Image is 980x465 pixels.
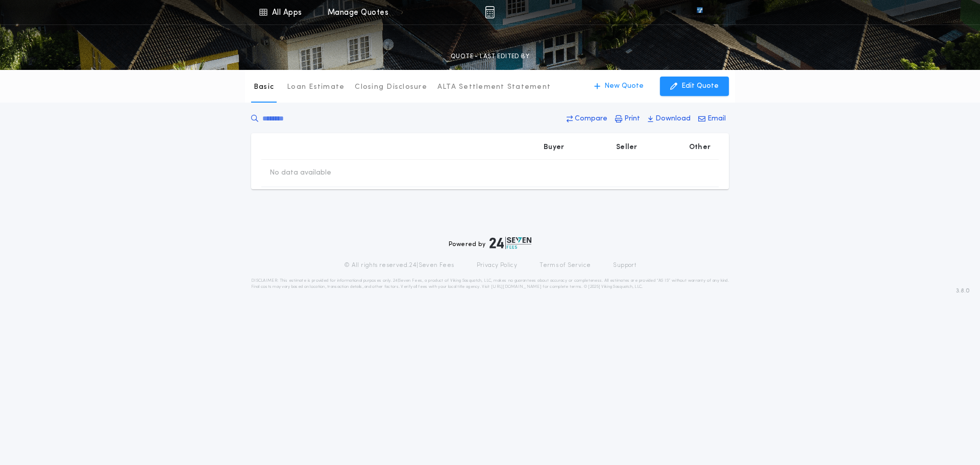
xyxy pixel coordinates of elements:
[604,81,644,91] p: New Quote
[449,237,531,249] div: Powered by
[616,142,638,153] p: Seller
[437,82,551,92] p: ALTA Settlement Statement
[956,286,970,296] span: 3.8.0
[344,261,454,270] p: © All rights reserved. 24|Seven Fees
[451,52,529,62] p: QUOTE - LAST EDITED BY
[575,114,607,124] p: Compare
[655,114,691,124] p: Download
[624,114,640,124] p: Print
[485,6,495,18] img: img
[355,82,427,92] p: Closing Disclosure
[689,142,710,153] p: Other
[613,261,636,270] a: Support
[540,261,591,270] a: Terms of Service
[544,142,564,153] p: Buyer
[612,110,643,128] button: Print
[707,114,726,124] p: Email
[287,82,345,92] p: Loan Estimate
[563,110,610,128] button: Compare
[660,77,729,96] button: Edit Quote
[584,77,654,96] button: New Quote
[695,110,729,128] button: Email
[254,82,274,92] p: Basic
[645,110,694,128] button: Download
[489,237,531,249] img: logo
[261,160,339,186] td: No data available
[477,261,518,270] a: Privacy Policy
[678,7,721,17] img: vs-icon
[491,285,542,289] a: [URL][DOMAIN_NAME]
[681,81,719,91] p: Edit Quote
[251,278,729,290] p: DISCLAIMER: This estimate is provided for informational purposes only. 24|Seven Fees, a product o...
